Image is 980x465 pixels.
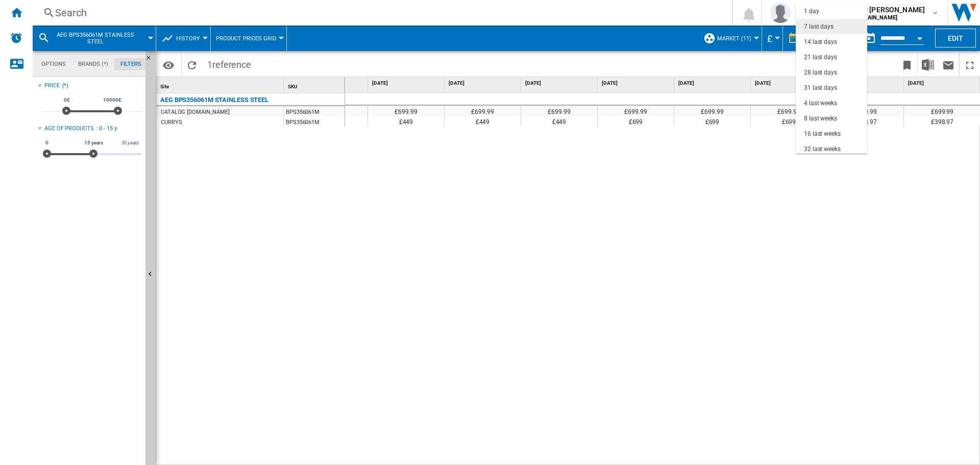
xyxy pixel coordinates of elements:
[804,84,837,92] div: 31 last days
[804,7,819,16] div: 1 day
[804,68,837,77] div: 28 last days
[804,38,837,46] div: 14 last days
[804,99,837,108] div: 4 last weeks
[804,145,841,154] div: 32 last weeks
[804,130,841,138] div: 16 last weeks
[804,22,834,31] div: 7 last days
[804,114,837,123] div: 8 last weeks
[804,53,837,62] div: 21 last days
